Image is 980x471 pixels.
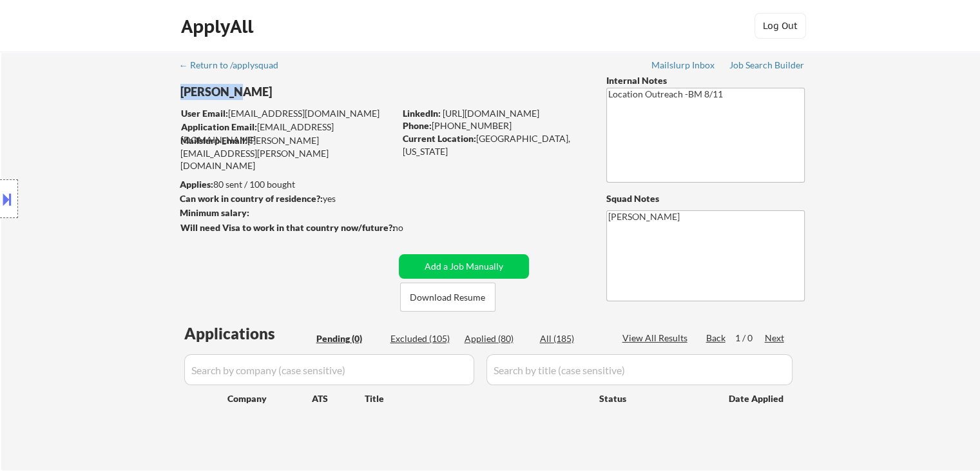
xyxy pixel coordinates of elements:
[180,134,394,172] div: [PERSON_NAME][EMAIL_ADDRESS][PERSON_NAME][DOMAIN_NAME]
[403,120,432,131] strong: Phone:
[365,392,587,405] div: Title
[606,192,805,205] div: Squad Notes
[399,254,529,279] button: Add a Job Manually
[622,332,691,345] div: View All Results
[706,332,727,345] div: Back
[180,222,395,233] strong: Will need Visa to work in that country now/future?:
[180,192,390,205] div: yes
[400,283,495,312] button: Download Resume
[180,178,394,191] div: 80 sent / 100 bought
[312,392,365,405] div: ATS
[181,107,394,120] div: [EMAIL_ADDRESS][DOMAIN_NAME]
[651,61,716,70] div: Mailslurp Inbox
[606,74,805,87] div: Internal Notes
[184,354,474,385] input: Search by company (case sensitive)
[729,61,805,70] div: Job Search Builder
[754,13,806,39] button: Log Out
[180,84,445,100] div: [PERSON_NAME]
[465,332,529,345] div: Applied (80)
[179,60,291,73] a: ← Return to /applysquad
[403,133,476,144] strong: Current Location:
[729,60,805,73] a: Job Search Builder
[735,332,765,345] div: 1 / 0
[765,332,785,345] div: Next
[181,15,257,37] div: ApplyAll
[184,326,312,341] div: Applications
[180,193,323,204] strong: Can work in country of residence?:
[729,392,785,405] div: Date Applied
[443,108,539,119] a: [URL][DOMAIN_NAME]
[179,61,291,70] div: ← Return to /applysquad
[651,60,716,73] a: Mailslurp Inbox
[393,221,430,234] div: no
[540,332,604,345] div: All (185)
[599,386,710,410] div: Status
[316,332,381,345] div: Pending (0)
[227,392,312,405] div: Company
[390,332,455,345] div: Excluded (105)
[403,108,441,119] strong: LinkedIn:
[486,354,793,385] input: Search by title (case sensitive)
[403,132,585,157] div: [GEOGRAPHIC_DATA], [US_STATE]
[403,119,585,132] div: [PHONE_NUMBER]
[181,121,394,146] div: [EMAIL_ADDRESS][DOMAIN_NAME]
